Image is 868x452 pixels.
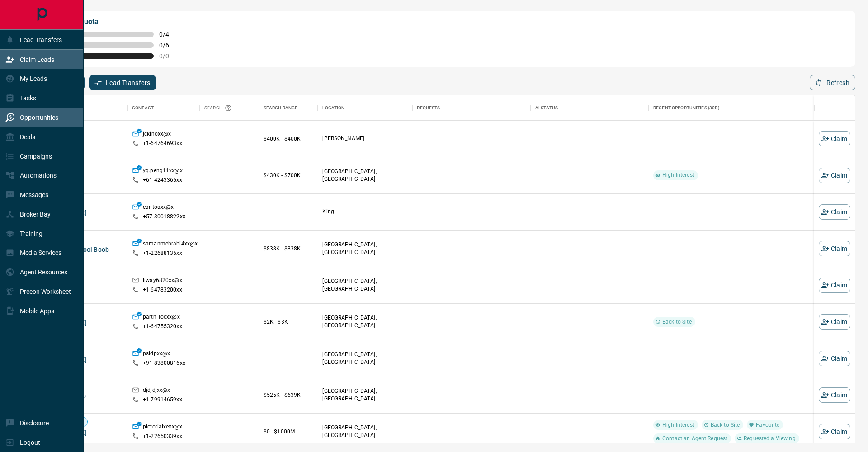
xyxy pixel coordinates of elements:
[264,428,314,436] p: $0 - $1000M
[653,95,720,121] div: Recent Opportunities (30d)
[264,135,314,143] p: $400K - $400K
[143,359,185,367] p: +91- 83800816xx
[143,140,182,147] p: +1- 64764693xx
[322,278,408,293] p: [GEOGRAPHIC_DATA], [GEOGRAPHIC_DATA]
[204,95,234,121] div: Search
[89,75,156,90] button: Lead Transfers
[417,95,440,121] div: Requests
[322,387,408,403] p: [GEOGRAPHIC_DATA], [GEOGRAPHIC_DATA]
[322,208,408,216] p: King
[264,318,314,326] p: $2K - $3K
[143,167,183,176] p: yq.peng11xx@x
[819,241,850,256] button: Claim
[322,314,408,330] p: [GEOGRAPHIC_DATA], [GEOGRAPHIC_DATA]
[132,95,154,121] div: Contact
[322,168,408,183] p: [GEOGRAPHIC_DATA], [GEOGRAPHIC_DATA]
[659,171,698,179] span: High Interest
[318,95,412,121] div: Location
[143,213,185,221] p: +57- 30018822xx
[159,52,179,60] span: 0 / 0
[143,423,182,433] p: pictorialxexx@x
[819,278,850,293] button: Claim
[740,435,799,443] span: Requested a Viewing
[707,421,744,429] span: Back to Site
[819,131,850,146] button: Claim
[143,250,182,257] p: +1- 22688135xx
[752,421,783,429] span: Favourite
[159,42,179,49] span: 0 / 6
[264,245,314,253] p: $838K - $838K
[535,95,558,121] div: AI Status
[819,387,850,403] button: Claim
[143,350,170,359] p: psidpxx@x
[143,396,182,404] p: +1- 79914659xx
[531,95,649,121] div: AI Status
[143,176,182,184] p: +61- 4243365xx
[143,386,170,396] p: djdjdjxx@x
[143,286,182,294] p: +1- 64783200xx
[49,16,179,27] p: My Daily Quota
[819,168,850,183] button: Claim
[264,95,298,121] div: Search Range
[143,277,182,286] p: liway6820xx@x
[143,313,180,323] p: parth_rocxx@x
[322,351,408,366] p: [GEOGRAPHIC_DATA], [GEOGRAPHIC_DATA]
[819,351,850,366] button: Claim
[33,95,127,121] div: Name
[143,433,182,440] p: +1- 22650339xx
[819,314,850,330] button: Claim
[322,424,408,439] p: [GEOGRAPHIC_DATA], [GEOGRAPHIC_DATA]
[819,204,850,220] button: Claim
[322,95,344,121] div: Location
[659,435,731,443] span: Contact an Agent Request
[649,95,814,121] div: Recent Opportunities (30d)
[259,95,318,121] div: Search Range
[659,421,698,429] span: High Interest
[659,318,695,326] span: Back to Site
[412,95,530,121] div: Requests
[264,171,314,179] p: $430K - $700K
[159,31,179,38] span: 0 / 4
[810,75,855,90] button: Refresh
[143,203,174,213] p: caritoaxx@x
[819,424,850,439] button: Claim
[143,240,198,250] p: samanmehrabi4xx@x
[143,323,182,330] p: +1- 64755320xx
[143,130,171,140] p: jckinoxx@x
[322,241,408,256] p: [GEOGRAPHIC_DATA], [GEOGRAPHIC_DATA]
[127,95,200,121] div: Contact
[264,391,314,399] p: $525K - $639K
[322,135,408,142] p: [PERSON_NAME]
